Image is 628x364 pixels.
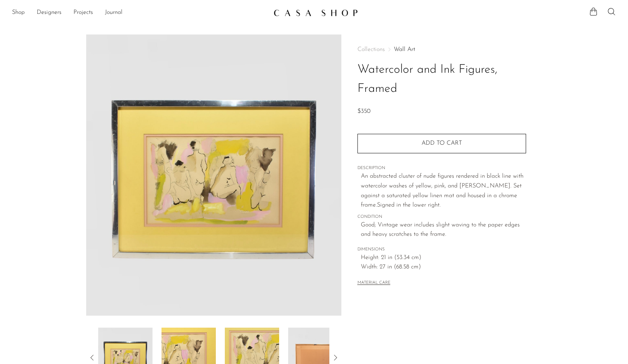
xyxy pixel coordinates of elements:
[357,108,371,114] span: $350
[105,8,123,18] a: Journal
[12,8,25,18] a: Shop
[361,262,526,272] span: Width: 27 in (68.58 cm)
[394,46,415,52] a: Wall Art
[422,140,462,146] span: Add to cart
[357,46,526,52] nav: Breadcrumbs
[357,60,526,99] h1: Watercolor and Ink Figures, Framed
[73,8,93,18] a: Projects
[37,8,61,18] a: Designers
[361,172,526,210] p: An abstracted cluster of nude figures rendered in black line with watercolor washes of yellow, pi...
[12,6,268,19] nav: Desktop navigation
[86,34,341,316] img: Watercolor and Ink Figures, Framed
[12,6,268,19] ul: NEW HEADER MENU
[357,165,526,172] span: DESCRIPTION
[357,246,526,253] span: DIMENSIONS
[357,280,390,286] button: MATERIAL CARE
[361,253,526,263] span: Height: 21 in (53.34 cm)
[361,220,526,240] span: Good; Vintage wear includes slight waving to the paper edges and heavy scratches to the frame.
[357,134,526,153] button: Add to cart
[357,46,385,52] span: Collections
[357,214,526,220] span: CONDITION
